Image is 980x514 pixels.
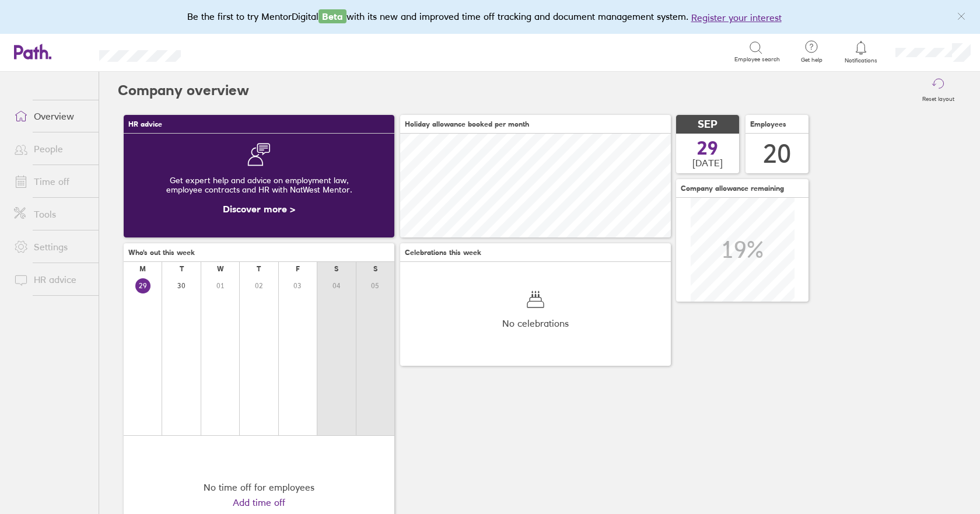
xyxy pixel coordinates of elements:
a: Notifications [842,40,880,64]
a: Discover more > [223,203,295,215]
div: S [334,265,338,273]
div: F [296,265,300,273]
span: Get help [793,57,831,64]
span: SEP [698,118,717,131]
div: No time off for employees [204,482,314,492]
span: Holiday allowance booked per month [405,120,529,128]
div: T [257,265,261,273]
div: 20 [763,139,791,169]
div: Search [212,46,242,57]
span: No celebrations [502,318,569,328]
a: Settings [5,235,99,258]
span: Who's out this week [128,249,195,257]
h2: Company overview [118,72,249,109]
div: Be the first to try MentorDigital with its new and improved time off tracking and document manage... [187,9,793,25]
span: Employees [750,120,786,128]
div: Get expert help and advice on employment law, employee contracts and HR with NatWest Mentor. [133,166,385,204]
span: Notifications [842,57,880,64]
a: People [5,137,99,160]
div: S [373,265,377,273]
a: Overview [5,104,99,128]
a: Tools [5,202,99,226]
div: W [217,265,224,273]
span: HR advice [128,120,162,128]
button: Reset layout [915,72,961,109]
span: Beta [318,9,346,23]
span: [DATE] [692,158,723,168]
button: Register your interest [691,11,782,25]
span: 29 [697,139,718,158]
span: Employee search [734,56,780,63]
a: HR advice [5,268,99,291]
div: T [180,265,184,273]
a: Time off [5,170,99,193]
span: Company allowance remaining [681,184,784,193]
span: Celebrations this week [405,249,481,257]
div: M [139,265,146,273]
label: Reset layout [915,92,961,103]
a: Add time off [233,497,285,508]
